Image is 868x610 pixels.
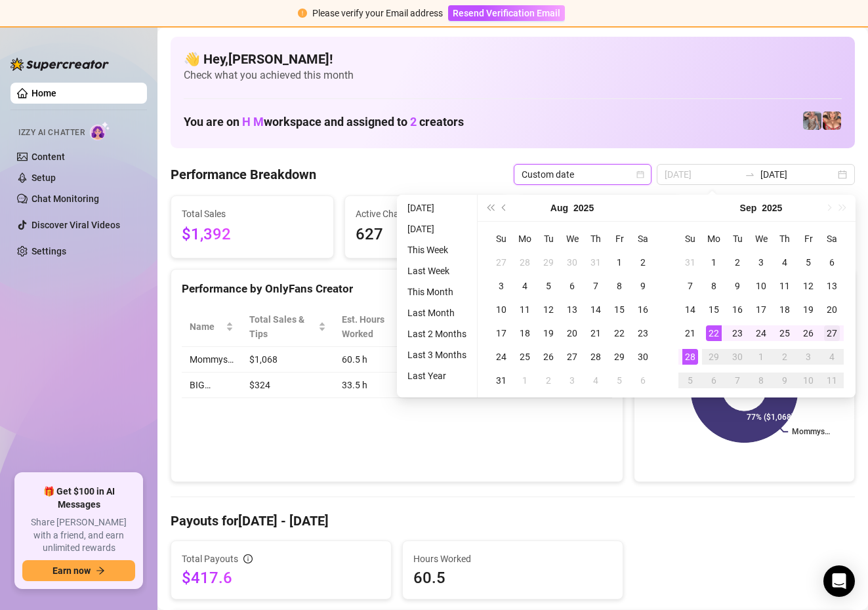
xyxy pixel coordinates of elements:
[493,278,509,294] div: 3
[726,345,749,369] td: 2025-09-30
[636,171,644,178] span: calendar
[489,298,513,321] td: 2025-08-10
[522,165,644,184] span: Custom date
[777,325,793,341] div: 25
[824,302,840,317] div: 20
[730,278,745,294] div: 9
[517,349,533,365] div: 25
[702,345,726,369] td: 2025-09-29
[749,227,773,251] th: We
[588,278,604,294] div: 7
[730,349,745,365] div: 30
[611,254,627,270] div: 1
[342,312,410,341] div: Est. Hours Worked
[489,345,513,369] td: 2025-08-24
[678,321,702,345] td: 2025-09-21
[190,319,223,334] span: Name
[356,207,497,221] span: Active Chats
[312,6,443,20] div: Please verify your Email address
[96,566,105,575] span: arrow-right
[702,298,726,321] td: 2025-09-15
[706,302,722,317] div: 15
[824,373,840,388] div: 11
[702,274,726,298] td: 2025-09-08
[493,349,509,365] div: 24
[182,207,323,221] span: Total Sales
[760,167,835,182] input: End date
[635,349,651,365] div: 30
[820,345,844,369] td: 2025-10-04
[52,565,91,576] span: Earn now
[298,9,307,18] span: exclamation-circle
[706,349,722,365] div: 29
[182,552,238,566] span: Total Payouts
[513,227,537,251] th: Mo
[800,373,816,388] div: 10
[726,321,749,345] td: 2025-09-23
[777,349,793,365] div: 2
[182,373,241,398] td: BIG…
[560,345,584,369] td: 2025-08-27
[493,302,509,317] div: 10
[635,302,651,317] div: 16
[489,227,513,251] th: Su
[608,227,631,251] th: Fr
[493,254,509,270] div: 27
[182,222,323,247] span: $1,392
[682,254,698,270] div: 31
[678,369,702,392] td: 2025-10-05
[706,278,722,294] div: 8
[31,173,56,183] a: Setup
[702,227,726,251] th: Mo
[773,321,796,345] td: 2025-09-25
[796,345,820,369] td: 2025-10-03
[820,369,844,392] td: 2025-10-11
[560,251,584,274] td: 2025-07-30
[726,369,749,392] td: 2025-10-07
[730,325,745,341] div: 23
[541,325,556,341] div: 19
[171,512,855,530] h4: Payouts for [DATE] - [DATE]
[682,349,698,365] div: 28
[608,345,631,369] td: 2025-08-29
[402,200,472,216] li: [DATE]
[635,325,651,341] div: 23
[22,485,135,511] span: 🎁 Get $100 in AI Messages
[184,50,842,68] h4: 👋 Hey, [PERSON_NAME] !
[513,369,537,392] td: 2025-09-01
[773,369,796,392] td: 2025-10-09
[31,88,56,98] a: Home
[796,321,820,345] td: 2025-09-26
[824,278,840,294] div: 13
[820,251,844,274] td: 2025-09-06
[796,369,820,392] td: 2025-10-10
[537,321,560,345] td: 2025-08-19
[22,560,135,581] button: Earn nowarrow-right
[678,298,702,321] td: 2025-09-14
[241,373,334,398] td: $324
[413,567,612,588] span: 60.5
[702,369,726,392] td: 2025-10-06
[631,345,655,369] td: 2025-08-30
[631,369,655,392] td: 2025-09-06
[573,195,594,221] button: Choose a year
[792,428,830,437] text: Mommys…
[726,298,749,321] td: 2025-09-16
[171,165,316,184] h4: Performance Breakdown
[537,298,560,321] td: 2025-08-12
[726,274,749,298] td: 2025-09-09
[560,227,584,251] th: We
[584,298,608,321] td: 2025-08-14
[730,373,745,388] div: 7
[631,227,655,251] th: Sa
[773,298,796,321] td: 2025-09-18
[608,369,631,392] td: 2025-09-05
[635,278,651,294] div: 9
[541,278,556,294] div: 5
[537,274,560,298] td: 2025-08-05
[584,345,608,369] td: 2025-08-28
[796,251,820,274] td: 2025-09-05
[241,347,334,373] td: $1,068
[588,325,604,341] div: 21
[560,274,584,298] td: 2025-08-06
